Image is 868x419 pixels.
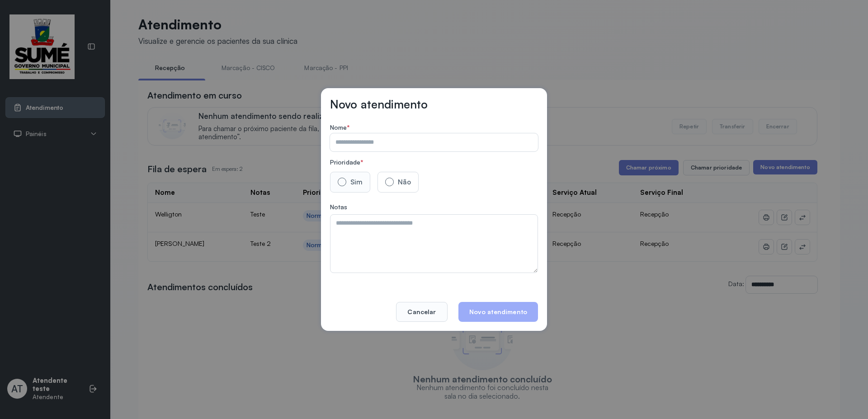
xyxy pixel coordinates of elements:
[458,302,538,322] button: Novo atendimento
[330,203,348,211] span: Notas
[330,97,428,111] h3: Novo atendimento
[350,178,363,187] div: Sim
[396,302,447,322] button: Cancelar
[398,178,411,187] div: Não
[330,158,360,166] span: Prioridade
[330,123,347,131] span: Nome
